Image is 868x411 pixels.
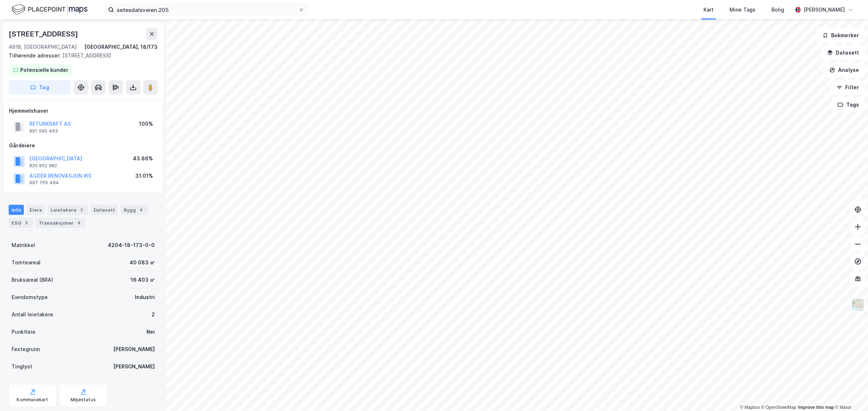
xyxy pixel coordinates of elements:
[9,43,77,51] div: 4618, [GEOGRAPHIC_DATA]
[48,205,88,215] div: Leietakere
[17,397,48,403] div: Kommunekart
[831,98,865,112] button: Tags
[12,293,48,302] div: Eiendomstype
[9,218,33,228] div: ESG
[9,80,71,95] button: Tag
[131,276,155,284] div: 16 403 ㎡
[146,328,155,336] div: Nei
[108,241,155,250] div: 4204-18-173-0-0
[9,205,24,215] div: Info
[114,4,298,15] input: Søk på adresse, matrikkel, gårdeiere, leietakere eller personer
[851,298,865,312] img: Z
[12,328,35,336] div: Punktleie
[137,206,145,213] div: 4
[133,154,153,163] div: 43.86%
[29,128,58,134] div: 991 590 463
[135,293,155,302] div: Industri
[29,163,57,169] div: 820 852 982
[113,362,155,371] div: [PERSON_NAME]
[152,310,155,319] div: 2
[84,43,158,51] div: [GEOGRAPHIC_DATA], 18/173
[75,219,82,226] div: 4
[12,3,88,16] img: logo.f888ab2527a4732fd821a326f86c7f29.svg
[139,120,153,128] div: 100%
[832,376,868,411] iframe: Chat Widget
[71,397,96,403] div: Miljøstatus
[20,66,68,74] div: Potensielle kunder
[29,180,59,186] div: 997 765 494
[78,206,85,213] div: 2
[729,5,756,14] div: Mine Tags
[771,5,784,14] div: Bolig
[12,241,35,250] div: Matrikkel
[12,276,53,284] div: Bruksareal (BRA)
[36,218,85,228] div: Transaksjoner
[27,205,45,215] div: Eiere
[761,405,796,410] a: OpenStreetMap
[832,376,868,411] div: Kontrollprogram for chat
[9,141,157,150] div: Gårdeiere
[12,310,53,319] div: Antall leietakere
[12,362,32,371] div: Tinglyst
[816,28,865,43] button: Bokmerker
[9,51,152,60] div: [STREET_ADDRESS]
[121,205,148,215] div: Bygg
[821,46,865,60] button: Datasett
[9,107,157,115] div: Hjemmelshaver
[12,345,40,354] div: Festegrunn
[703,5,714,14] div: Kart
[830,80,865,95] button: Filter
[129,258,155,267] div: 40 083 ㎡
[113,345,155,354] div: [PERSON_NAME]
[12,258,41,267] div: Tomteareal
[9,52,62,59] span: Tilhørende adresser:
[23,219,30,226] div: 3
[804,5,845,14] div: [PERSON_NAME]
[135,172,153,180] div: 31.01%
[91,205,118,215] div: Datasett
[798,405,834,410] a: Improve this map
[823,63,865,77] button: Analyse
[9,28,80,40] div: [STREET_ADDRESS]
[740,405,760,410] a: Mapbox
